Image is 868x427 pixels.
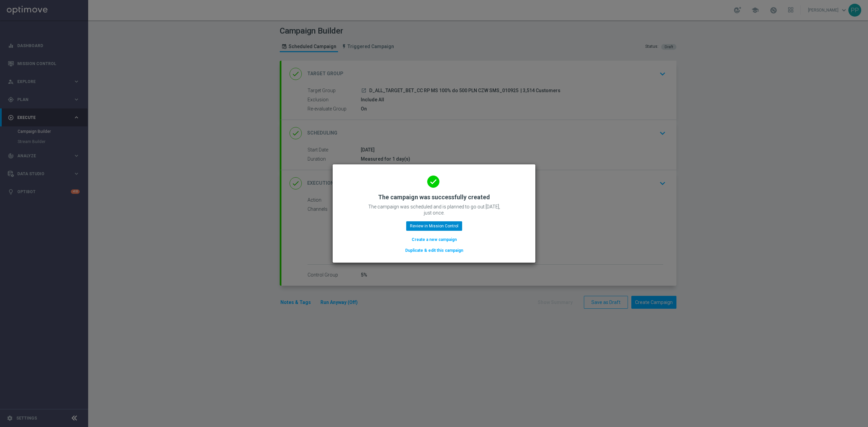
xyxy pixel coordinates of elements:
[366,204,502,216] p: The campaign was scheduled and is planned to go out [DATE], just once.
[378,193,490,201] h2: The campaign was successfully created
[406,221,462,231] button: Review in Mission Control
[405,247,464,254] button: Duplicate & edit this campaign
[427,176,439,188] i: done
[411,236,457,243] button: Create a new campaign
